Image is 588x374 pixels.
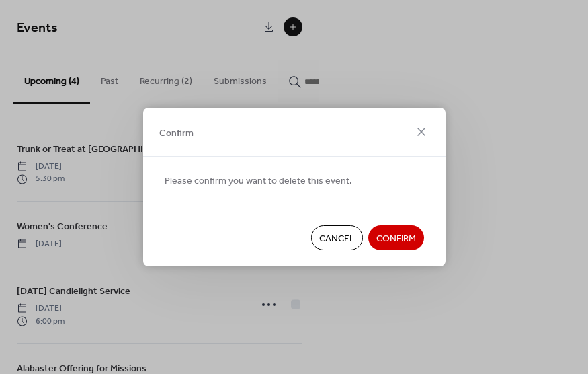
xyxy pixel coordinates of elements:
[165,174,352,188] span: Please confirm you want to delete this event.
[376,232,416,246] span: Confirm
[159,126,194,140] span: Confirm
[319,232,355,246] span: Cancel
[368,225,424,250] button: Confirm
[311,225,363,250] button: Cancel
